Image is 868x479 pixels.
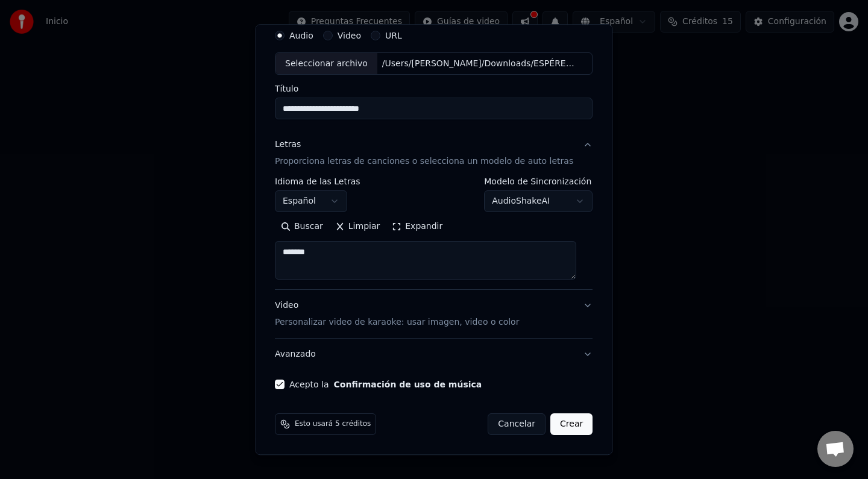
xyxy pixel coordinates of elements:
[275,130,593,178] button: LetrasProporciona letras de canciones o selecciona un modelo de auto letras
[488,414,546,436] button: Cancelar
[275,139,301,151] div: Letras
[275,178,593,290] div: LetrasProporciona letras de canciones o selecciona un modelo de auto letras
[386,218,449,237] button: Expandir
[275,178,360,186] label: Idioma de las Letras
[338,31,361,40] label: Video
[334,381,482,389] button: Acepto la
[550,414,593,436] button: Crear
[275,85,593,93] label: Título
[295,420,371,430] span: Esto usará 5 créditos
[329,218,386,237] button: Limpiar
[275,290,593,339] button: VideoPersonalizar video de karaoke: usar imagen, video o color
[275,53,377,75] div: Seleccionar archivo
[275,339,593,371] button: Avanzado
[385,31,402,40] label: URL
[289,381,482,389] label: Acepto la
[275,156,573,168] p: Proporciona letras de canciones o selecciona un modelo de auto letras
[275,218,329,237] button: Buscar
[275,300,519,329] div: Video
[485,178,593,186] label: Modelo de Sincronización
[377,58,582,70] div: /Users/[PERSON_NAME]/Downloads/ESPÉRENME - DR [PERSON_NAME] .mp3
[289,31,313,40] label: Audio
[275,317,519,329] p: Personalizar video de karaoke: usar imagen, video o color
